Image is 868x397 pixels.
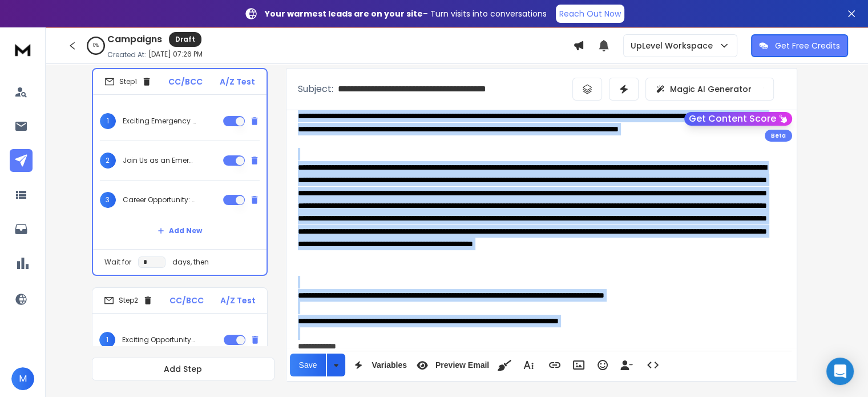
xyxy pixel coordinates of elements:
button: More Text [518,354,539,376]
p: Career Opportunity: Emergency Medicine Physician Wanted [123,195,196,204]
span: 2 [100,153,116,169]
button: Insert Unsubscribe Link [616,354,637,376]
p: Subject: [298,82,333,96]
p: UpLevel Workspace [631,40,717,51]
p: days, then [172,258,209,267]
p: Wait for [104,258,131,267]
button: Code View [642,354,664,376]
button: M [11,367,34,390]
div: Open Intercom Messenger [826,358,854,385]
button: Preview Email [411,354,491,376]
button: Magic AI Generator [645,78,774,101]
p: Join Us as an Emergency Medicine Physician! [123,156,196,165]
span: 1 [100,113,116,129]
span: 1 [99,332,115,348]
p: A/Z Test [220,76,255,87]
p: 0 % [93,42,99,49]
span: 3 [100,192,116,208]
button: Save [290,354,326,376]
img: logo [11,39,34,60]
p: Exciting Emergency Medicine Physician Opportunity [123,117,196,126]
p: – Turn visits into conversations [265,8,547,19]
div: Step 1 [104,77,152,87]
p: A/Z Test [220,295,256,306]
a: Reach Out Now [556,5,624,23]
button: Get Content Score [684,112,792,126]
button: Clean HTML [494,354,515,376]
button: Variables [348,354,409,376]
button: Add New [148,219,211,242]
strong: Your warmest leads are on your site [265,8,423,19]
span: Preview Email [433,360,491,370]
p: CC/BCC [169,295,204,306]
li: Step1CC/BCCA/Z Test1Exciting Emergency Medicine Physician Opportunity2Join Us as an Emergency Med... [92,68,268,276]
p: Reach Out Now [559,8,621,19]
h1: Campaigns [107,33,162,46]
p: Exciting Opportunity: Emergency Medicine Physician Role [122,335,195,344]
p: CC/BCC [168,76,203,87]
div: Beta [765,130,792,142]
p: [DATE] 07:26 PM [148,50,203,59]
button: Get Free Credits [751,34,848,57]
button: Insert Image (Ctrl+P) [568,354,590,376]
button: Add Step [92,358,274,380]
button: Insert Link (Ctrl+K) [544,354,566,376]
div: Step 2 [104,295,153,306]
p: Created At: [107,50,146,59]
button: Emoticons [592,354,613,376]
p: Get Free Credits [775,40,840,51]
span: Variables [369,360,409,370]
div: Draft [169,32,201,47]
p: Magic AI Generator [670,83,752,95]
